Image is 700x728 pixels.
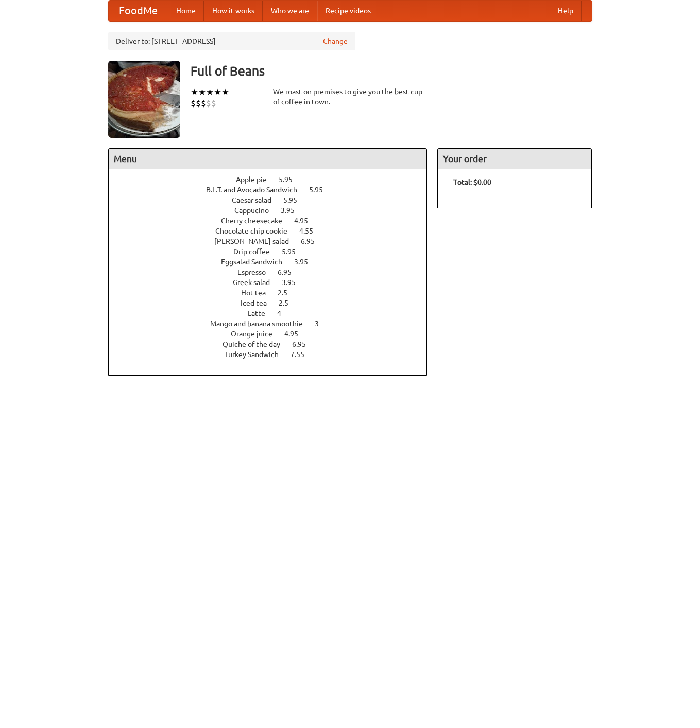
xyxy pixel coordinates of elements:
span: 5.95 [309,186,333,194]
a: B.L.T. and Avocado Sandwich 5.95 [206,186,342,194]
span: Cherry cheesecake [221,217,293,225]
a: Cappucino 3.95 [234,206,314,215]
span: 7.55 [291,350,315,359]
span: 6.95 [292,340,316,348]
h4: Your order [438,149,591,169]
li: $ [201,98,206,109]
span: 3.95 [282,278,306,287]
span: Espresso [237,268,276,276]
a: Caesar salad 5.95 [232,196,316,204]
li: $ [196,98,201,109]
span: Cappucino [234,206,279,215]
li: $ [211,98,216,109]
span: Latte [248,309,276,317]
a: FoodMe [109,1,168,21]
span: 2.5 [278,289,298,297]
span: 4 [277,309,292,317]
span: Drip coffee [233,247,280,256]
a: Who we are [263,1,317,21]
a: Drip coffee 5.95 [233,247,315,256]
a: Iced tea 2.5 [241,299,308,307]
a: Greek salad 3.95 [233,278,315,287]
li: ★ [191,86,198,98]
span: 4.55 [299,227,323,235]
li: ★ [198,86,206,98]
li: ★ [206,86,214,98]
span: Hot tea [241,289,276,297]
span: 4.95 [284,330,309,338]
span: Orange juice [231,330,283,338]
a: Mango and banana smoothie 3 [210,319,338,328]
span: Eggsalad Sandwich [221,258,293,266]
span: 2.5 [279,299,299,307]
span: Iced tea [241,299,277,307]
a: How it works [204,1,263,21]
div: We roast on premises to give you the best cup of coffee in town. [273,86,428,107]
span: 4.95 [294,217,318,225]
a: Recipe videos [317,1,379,21]
span: Quiche of the day [223,340,291,348]
span: 5.95 [282,247,306,256]
h4: Menu [109,149,427,169]
a: Apple pie 5.95 [236,175,312,184]
a: Latte 4 [248,309,300,317]
li: ★ [214,86,221,98]
a: Eggsalad Sandwich 3.95 [221,258,327,266]
span: Apple pie [236,175,277,184]
span: 3.95 [281,206,305,215]
a: Change [323,36,348,46]
a: Hot tea 2.5 [241,289,306,297]
span: Greek salad [233,278,280,287]
span: 6.95 [301,237,325,245]
span: 3.95 [294,258,318,266]
div: Deliver to: [STREET_ADDRESS] [108,32,355,50]
b: Total: $0.00 [453,178,491,186]
a: Home [168,1,204,21]
h3: Full of Beans [191,61,592,81]
span: 3 [315,319,329,328]
span: Caesar salad [232,196,282,204]
a: Espresso 6.95 [237,268,311,276]
img: angular.jpg [108,61,180,138]
li: ★ [221,86,229,98]
a: Cherry cheesecake 4.95 [221,217,327,225]
a: Turkey Sandwich 7.55 [224,350,323,359]
span: Chocolate chip cookie [215,227,298,235]
span: 5.95 [283,196,308,204]
span: 5.95 [279,175,303,184]
span: Turkey Sandwich [224,350,289,359]
a: Orange juice 4.95 [231,330,317,338]
span: [PERSON_NAME] salad [214,237,299,245]
a: Chocolate chip cookie 4.55 [215,227,332,235]
span: B.L.T. and Avocado Sandwich [206,186,308,194]
a: [PERSON_NAME] salad 6.95 [214,237,334,245]
a: Quiche of the day 6.95 [223,340,325,348]
li: $ [191,98,196,109]
span: Mango and banana smoothie [210,319,313,328]
span: 6.95 [278,268,302,276]
a: Help [550,1,582,21]
li: $ [206,98,211,109]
